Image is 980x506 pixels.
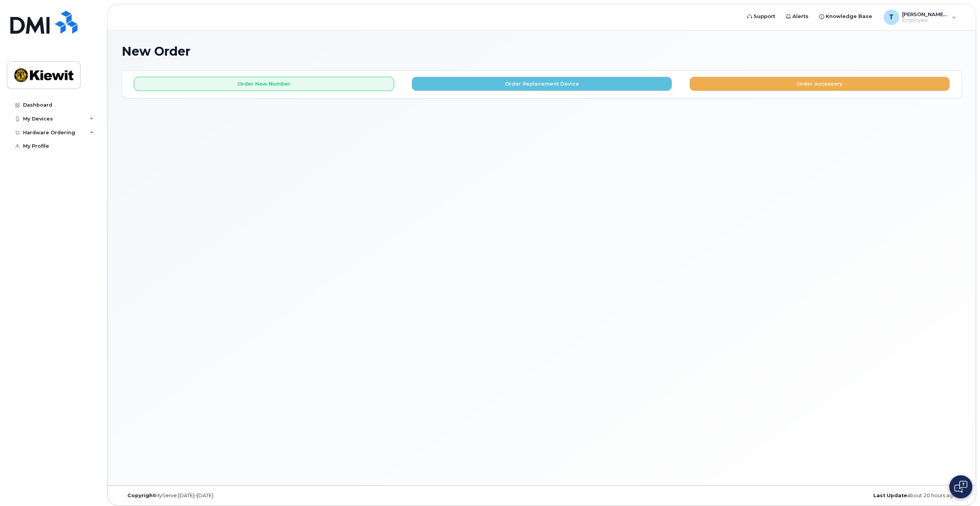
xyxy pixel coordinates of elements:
h1: New Order [122,45,962,58]
div: MyServe [DATE]–[DATE] [122,493,402,499]
div: about 20 hours ago [682,493,962,499]
button: Order New Number [134,77,394,91]
strong: Last Update [873,493,907,498]
strong: Copyright [127,493,155,498]
button: Order Accessory [690,77,950,91]
img: Open chat [954,481,967,493]
button: Order Replacement Device [412,77,672,91]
